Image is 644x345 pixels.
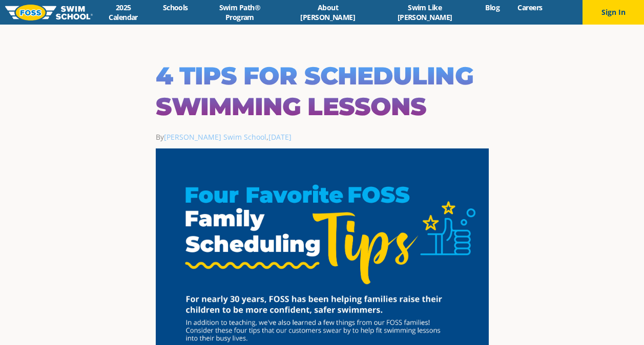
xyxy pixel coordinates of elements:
a: Careers [509,3,551,12]
a: Swim Like [PERSON_NAME] [373,3,476,22]
h1: 4 Tips for Scheduling Swimming Lessons [156,60,489,122]
a: Swim Path® Program [197,3,282,22]
a: Schools [154,3,197,12]
a: 2025 Calendar [93,3,154,22]
a: About [PERSON_NAME] [282,3,373,22]
span: , [266,132,292,142]
img: FOSS Swim School Logo [5,5,93,20]
a: [DATE] [268,132,292,142]
a: Blog [476,3,509,12]
span: By [156,132,266,142]
a: [PERSON_NAME] Swim School [164,132,266,142]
